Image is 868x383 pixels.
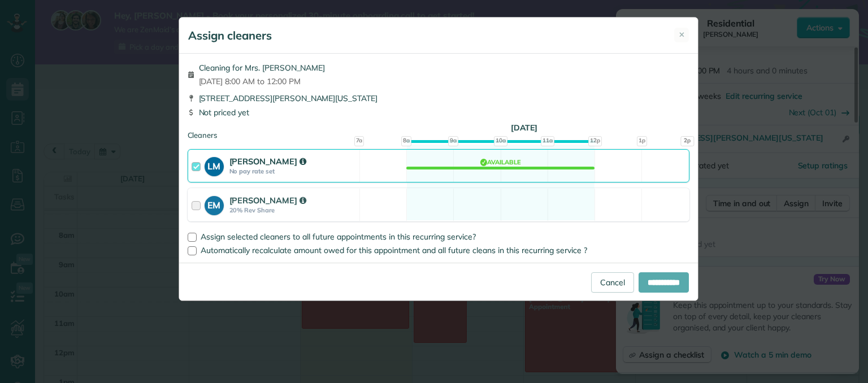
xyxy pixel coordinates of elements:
div: [STREET_ADDRESS][PERSON_NAME][US_STATE] [188,93,689,104]
strong: 20% Rev Share [229,206,356,214]
strong: [PERSON_NAME] [229,195,306,206]
span: Assign selected cleaners to all future appointments in this recurring service? [201,232,476,242]
span: Automatically recalculate amount owed for this appointment and all future cleans in this recurrin... [201,245,587,255]
strong: EM [205,196,224,212]
span: Cleaning for Mrs. [PERSON_NAME] [199,62,325,73]
div: Cleaners [188,130,689,133]
h5: Assign cleaners [188,28,272,43]
strong: LM [205,157,224,173]
span: [DATE] 8:00 AM to 12:00 PM [199,76,325,87]
a: Cancel [591,272,634,293]
div: Not priced yet [188,107,689,118]
span: ✕ [679,29,685,40]
strong: [PERSON_NAME] [229,156,306,167]
strong: No pay rate set [229,167,356,175]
